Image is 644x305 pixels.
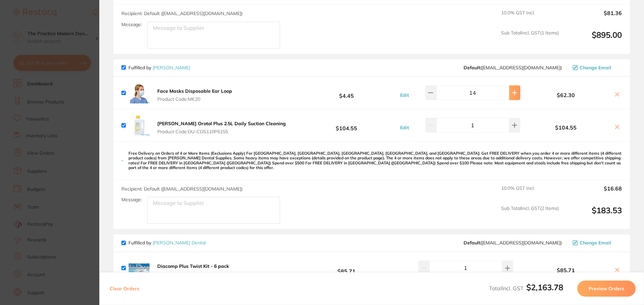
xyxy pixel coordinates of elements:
[157,129,286,134] span: Product Code: DU-CDS110P6155
[153,240,206,246] a: [PERSON_NAME] Dental
[157,88,232,94] b: Face Masks Disposable Ear Loop
[128,115,150,136] img: Znd2c3hraQ
[522,92,610,98] b: $62.30
[501,206,559,224] span: Sub Total Incl. GST ( 2 Items)
[526,282,563,292] b: $2,163.78
[501,10,559,25] span: 10.0 % GST Incl.
[128,257,150,279] img: d3UydWl4OA
[564,30,622,49] output: $895.00
[297,87,396,99] b: $4.45
[580,65,611,70] span: Change Email
[128,65,190,70] p: Fulfilled by
[398,125,411,131] button: Edit
[121,186,243,192] span: Recipient: Default ( [EMAIL_ADDRESS][DOMAIN_NAME] )
[398,92,411,98] button: Edit
[571,240,622,246] button: Change Email
[577,281,636,297] button: Preview Orders
[564,185,622,200] output: $16.68
[580,240,611,245] span: Change Email
[489,285,563,292] span: Total Incl. GST
[128,151,622,170] p: Free Delivery on Orders of 4 or More Items (Exclusions Apply) For [GEOGRAPHIC_DATA], [GEOGRAPHIC_...
[297,262,396,274] b: $85.71
[108,281,141,297] button: Clear Orders
[128,82,150,103] img: MWNlbzFjMQ
[121,197,142,203] label: Message:
[155,121,288,135] button: [PERSON_NAME] Orotol Plus 2.5L Daily Suction Cleaning Product Code:DU-CDS110P6155
[297,119,396,132] b: $104.55
[128,240,206,245] p: Fulfilled by
[522,267,610,273] b: $85.71
[464,65,562,70] span: save@adamdental.com.au
[157,263,229,269] b: Diacomp Plus Twist Kit - 6 pack
[157,96,232,102] span: Product Code: MK20
[121,22,142,27] label: Message:
[153,65,190,71] a: [PERSON_NAME]
[464,65,480,71] b: Default
[155,263,231,277] button: Diacomp Plus Twist Kit - 6 pack Product Code:EV9086
[501,185,559,200] span: 10.0 % GST Incl.
[571,65,622,71] button: Change Email
[501,30,559,49] span: Sub Total Incl. GST ( 1 Items)
[464,240,480,246] b: Default
[564,10,622,25] output: $81.36
[564,206,622,224] output: $183.53
[157,272,229,277] span: Product Code: EV9086
[121,10,243,16] span: Recipient: Default ( [EMAIL_ADDRESS][DOMAIN_NAME] )
[157,121,286,127] b: [PERSON_NAME] Orotol Plus 2.5L Daily Suction Cleaning
[155,88,234,102] button: Face Masks Disposable Ear Loop Product Code:MK20
[522,125,610,131] b: $104.55
[464,240,562,245] span: sales@piksters.com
